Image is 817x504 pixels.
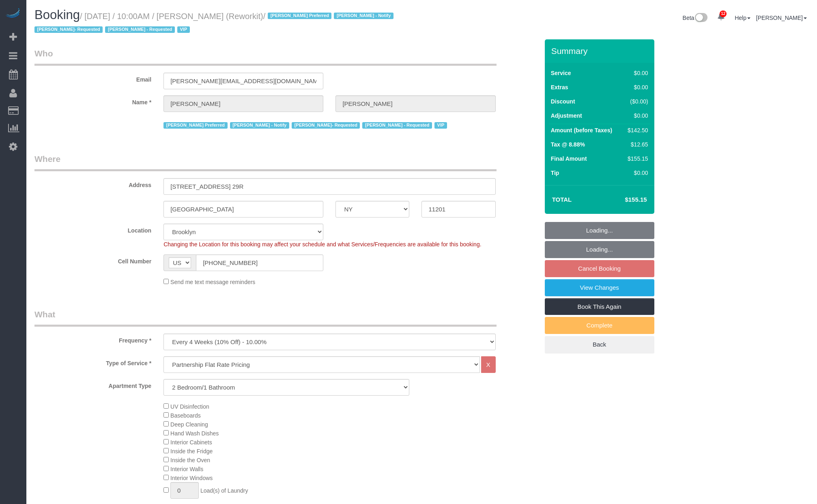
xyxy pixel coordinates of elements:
span: [PERSON_NAME]- Requested [34,26,103,33]
label: Apartment Type [28,379,157,390]
div: $0.00 [624,69,648,77]
a: Beta [683,15,708,21]
label: Extras [551,83,568,91]
label: Name * [28,95,157,106]
h4: $155.15 [600,196,647,203]
div: ($0.00) [624,97,648,106]
span: Load(s) of Laundry [200,487,248,494]
span: [PERSON_NAME]- Requested [292,122,360,129]
span: [PERSON_NAME] - Requested [362,122,432,129]
label: Cell Number [28,254,157,265]
small: / [DATE] / 10:00AM / [PERSON_NAME] (Reworkit) [34,12,396,34]
h3: Summary [551,46,650,56]
span: Changing the Location for this booking may affect your schedule and what Services/Frequencies are... [163,241,481,248]
label: Frequency * [28,334,157,345]
label: Amount (before Taxes) [551,126,612,134]
span: VIP [434,122,447,129]
span: Hand Wash Dishes [170,430,219,437]
a: 12 [713,8,729,26]
a: [PERSON_NAME] [756,15,807,21]
span: Inside the Oven [170,457,210,463]
a: Help [735,15,750,21]
label: Address [28,178,157,189]
a: View Changes [545,279,654,296]
label: Discount [551,97,575,106]
span: 12 [720,11,727,17]
a: Book This Again [545,298,654,315]
span: [PERSON_NAME] Preferred [268,13,331,19]
img: New interface [694,13,707,24]
div: $12.65 [624,140,648,149]
label: Adjustment [551,112,582,120]
span: Interior Walls [170,466,203,472]
legend: What [34,308,497,327]
div: $155.15 [624,155,648,163]
label: Type of Service * [28,356,157,367]
input: Cell Number [196,254,323,271]
strong: Total [552,196,572,203]
input: Zip Code [421,201,495,218]
span: [PERSON_NAME] Preferred [163,122,227,129]
div: $0.00 [624,83,648,91]
span: [PERSON_NAME] - Notify [334,13,393,19]
span: [PERSON_NAME] - Requested [105,26,174,33]
legend: Who [34,47,497,66]
div: $0.00 [624,169,648,177]
input: First Name [163,95,323,112]
input: Last Name [335,95,495,112]
label: Tax @ 8.88% [551,140,585,149]
label: Service [551,69,571,77]
span: VIP [177,26,190,33]
span: Interior Windows [170,475,213,481]
a: Back [545,336,654,353]
span: UV Disinfection [170,403,209,410]
span: Send me text message reminders [170,279,255,285]
span: Booking [34,8,80,22]
label: Tip [551,169,559,177]
span: Inside the Fridge [170,448,213,454]
label: Email [28,73,157,84]
div: $142.50 [624,126,648,134]
legend: Where [34,153,497,171]
label: Final Amount [551,155,587,163]
img: Automaid Logo [5,8,21,19]
input: City [163,201,323,218]
span: Interior Cabinets [170,439,212,446]
label: Location [28,224,157,235]
span: Deep Cleaning [170,421,208,428]
span: Baseboards [170,412,201,419]
span: [PERSON_NAME] - Notify [230,122,289,129]
input: Email [163,73,323,89]
div: $0.00 [624,112,648,120]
